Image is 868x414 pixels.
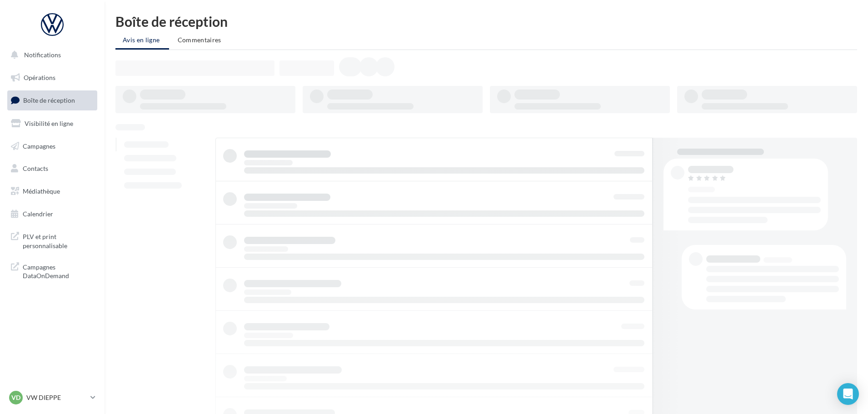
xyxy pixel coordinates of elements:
[5,137,99,156] a: Campagnes
[24,51,61,59] span: Notifications
[23,261,94,280] span: Campagnes DataOnDemand
[178,36,221,44] span: Commentaires
[837,383,859,405] div: Open Intercom Messenger
[23,230,94,250] span: PLV et print personnalisable
[23,165,48,172] span: Contacts
[23,187,60,195] span: Médiathèque
[23,210,53,218] span: Calendrier
[5,182,99,201] a: Médiathèque
[5,114,99,133] a: Visibilité en ligne
[24,74,55,81] span: Opérations
[25,120,73,127] span: Visibilité en ligne
[5,68,99,87] a: Opérations
[5,227,99,254] a: PLV et print personnalisable
[5,90,99,110] a: Boîte de réception
[5,257,99,284] a: Campagnes DataOnDemand
[26,393,87,402] p: VW DIEPPE
[5,159,99,178] a: Contacts
[115,15,857,28] div: Boîte de réception
[11,393,20,402] span: VD
[7,389,97,406] a: VD VW DIEPPE
[23,142,55,150] span: Campagnes
[23,96,75,104] span: Boîte de réception
[5,205,99,224] a: Calendrier
[5,45,95,65] button: Notifications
